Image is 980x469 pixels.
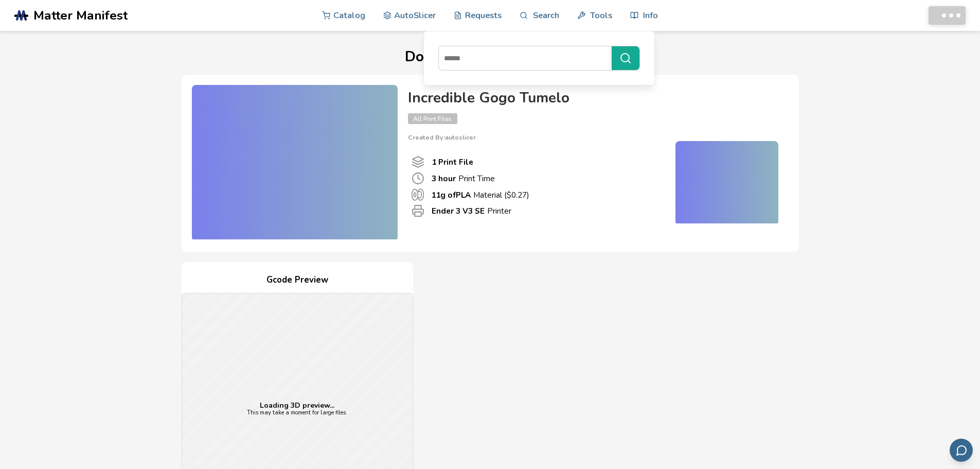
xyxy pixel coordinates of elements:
[408,134,778,141] p: Created By: autoslicer
[408,113,457,124] span: All Print Files
[432,173,495,184] p: Print Time
[432,173,456,184] b: 3 hour
[412,172,424,185] span: Print Time
[412,204,424,217] span: Printer
[182,272,413,288] h4: Gcode Preview
[432,157,473,167] b: 1 Print File
[20,49,960,65] h1: Download Your Print File
[408,90,778,106] h4: Incredible Gogo Tumelo
[247,410,347,416] p: This may take a moment for large files.
[247,402,347,410] p: Loading 3D preview...
[432,205,485,216] b: Ender 3 V3 SE
[412,155,424,168] span: Number Of Print files
[950,439,973,462] button: Send feedback via email
[33,8,128,23] span: Matter Manifest
[431,189,529,200] p: Material ($ 0.27 )
[431,189,471,200] b: 11 g of PLA
[432,205,511,216] p: Printer
[412,188,424,201] span: Material Used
